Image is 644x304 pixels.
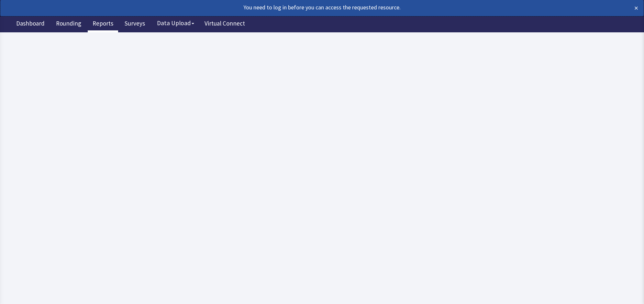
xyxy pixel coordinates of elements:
a: Dashboard [11,16,50,32]
a: Rounding [51,16,86,32]
a: Virtual Connect [200,16,250,32]
a: Reports [88,16,118,32]
button: × [634,3,638,13]
div: You need to log in before you can access the requested resource. [6,3,575,12]
a: Surveys [120,16,150,32]
button: Data Upload [153,17,198,29]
